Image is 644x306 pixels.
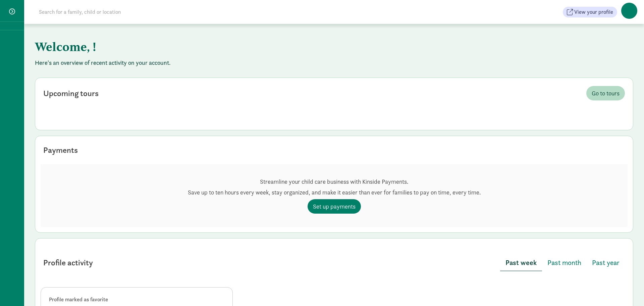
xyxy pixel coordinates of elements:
[586,86,625,100] a: Go to tours
[35,35,367,59] h1: Welcome, !
[313,202,356,211] span: Set up payments
[43,87,99,99] div: Upcoming tours
[49,296,224,304] div: Profile marked as favorite
[188,178,481,186] p: Streamline your child care business with Kinside Payments.
[35,5,223,19] input: Search for a family, child or location
[308,199,361,214] a: Set up payments
[587,255,625,271] button: Past year
[592,257,620,268] span: Past year
[505,257,537,268] span: Past week
[592,89,620,98] span: Go to tours
[500,255,542,271] button: Past week
[35,59,633,67] p: Here's an overview of recent activity on your account.
[43,144,78,156] div: Payments
[563,7,617,17] button: View your profile
[43,257,93,269] div: Profile activity
[188,188,481,196] p: Save up to ten hours every week, stay organized, and make it easier than ever for families to pay...
[542,255,587,271] button: Past month
[547,257,581,268] span: Past month
[574,8,613,16] span: View your profile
